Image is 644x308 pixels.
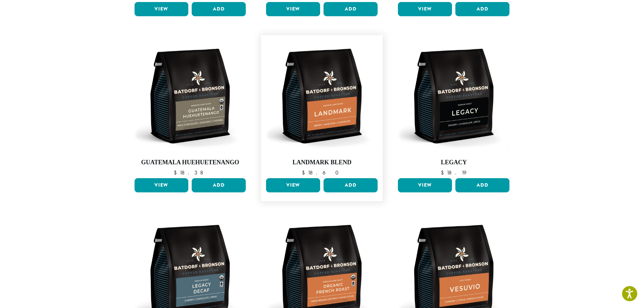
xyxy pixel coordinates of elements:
[174,169,180,176] span: $
[192,178,246,192] button: Add
[266,2,320,16] a: View
[398,2,452,16] a: View
[398,178,452,192] a: View
[302,169,342,176] bdi: 18.60
[133,39,247,153] img: BB-12oz-FTO-Guatemala-Huhutenango-Stock.webp
[264,39,379,153] img: BB-12oz-Landmark-Stock.webp
[133,159,248,166] h4: Guatemala Huehuetenango
[396,159,511,166] h4: Legacy
[264,39,379,176] a: Landmark Blend $18.60
[324,2,378,16] button: Add
[174,169,207,176] bdi: 18.38
[133,39,248,176] a: Guatemala Huehuetenango $18.38
[441,169,447,176] span: $
[135,178,189,192] a: View
[455,2,509,16] button: Add
[264,159,379,166] h4: Landmark Blend
[324,178,378,192] button: Add
[135,2,189,16] a: View
[192,2,246,16] button: Add
[396,39,511,176] a: Legacy $18.19
[441,169,467,176] bdi: 18.19
[266,178,320,192] a: View
[396,39,511,153] img: BB-12oz-Legacy-Stock.webp
[455,178,509,192] button: Add
[302,169,308,176] span: $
